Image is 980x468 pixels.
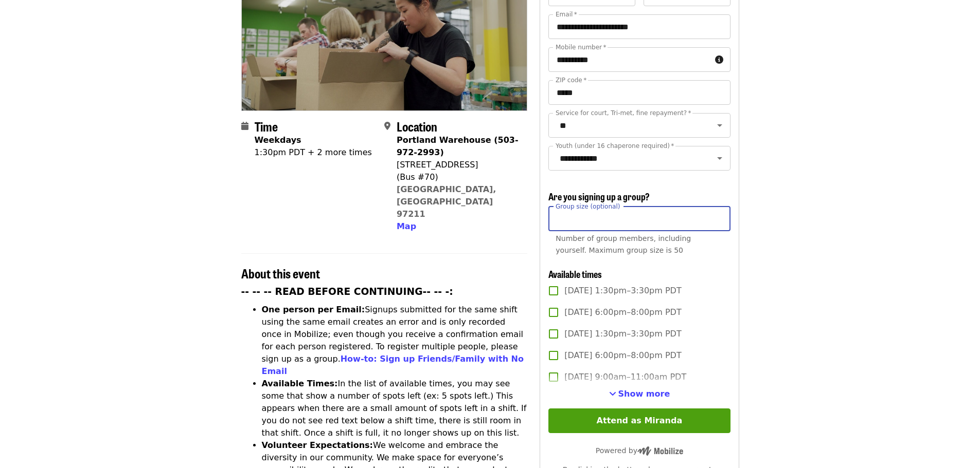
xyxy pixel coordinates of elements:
[637,446,683,456] img: Powered by Mobilize
[548,267,602,280] span: Available times
[596,446,683,455] span: Powered by
[548,190,650,203] span: Are you signing up a group?
[556,143,674,149] label: Youth (under 16 chaperone required)
[262,305,365,314] strong: One person per Email:
[556,234,691,254] span: Number of group members, including yourself. Maximum group size is 50
[609,388,670,400] button: See more timeslots
[241,286,453,297] strong: -- -- -- READ BEFORE CONTINUING-- -- -:
[564,328,681,340] span: [DATE] 1:30pm–3:30pm PDT
[262,440,373,450] strong: Volunteer Expectations:
[262,379,338,388] strong: Available Times:
[255,135,301,145] strong: Weekdays
[255,117,278,135] span: Time
[548,80,730,105] input: ZIP code
[556,44,606,50] label: Mobile number
[556,110,691,116] label: Service for court, Tri-met, fine repayment?
[397,159,519,171] div: [STREET_ADDRESS]
[618,389,670,399] span: Show more
[712,151,727,165] button: Open
[397,171,519,183] div: (Bus #70)
[397,135,519,157] strong: Portland Warehouse (503-972-2993)
[564,285,681,297] span: [DATE] 1:30pm–3:30pm PDT
[556,202,620,210] span: Group size (optional)
[548,47,710,72] input: Mobile number
[241,264,320,282] span: About this event
[241,121,248,131] i: calendar icon
[397,184,496,219] a: [GEOGRAPHIC_DATA], [GEOGRAPHIC_DATA] 97211
[397,220,416,233] button: Map
[397,117,437,135] span: Location
[262,304,528,378] li: Signups submitted for the same shift using the same email creates an error and is only recorded o...
[384,121,390,131] i: map-marker-alt icon
[715,55,723,65] i: circle-info icon
[712,118,727,133] button: Open
[548,14,730,39] input: Email
[548,207,730,231] input: [object Object]
[556,77,586,83] label: ZIP code
[564,371,686,383] span: [DATE] 9:00am–11:00am PDT
[255,146,372,159] div: 1:30pm PDT + 2 more times
[564,306,681,319] span: [DATE] 6:00pm–8:00pm PDT
[556,11,577,17] label: Email
[548,408,730,433] button: Attend as Miranda
[564,349,681,362] span: [DATE] 6:00pm–8:00pm PDT
[397,221,416,231] span: Map
[262,378,528,439] li: In the list of available times, you may see some that show a number of spots left (ex: 5 spots le...
[262,354,524,376] a: How-to: Sign up Friends/Family with No Email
